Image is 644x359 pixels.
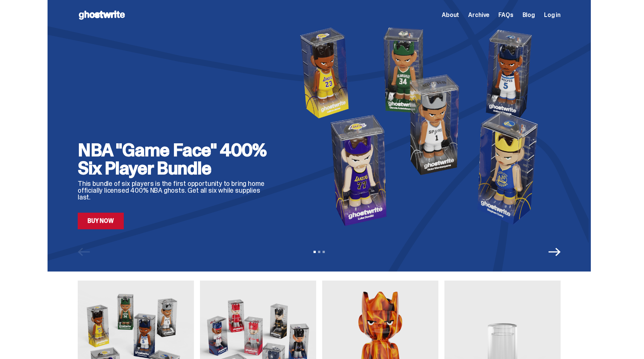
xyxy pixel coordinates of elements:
button: View slide 3 [323,251,325,253]
a: About [442,12,459,18]
a: Log in [544,12,561,18]
p: This bundle of six players is the first opportunity to bring home officially licensed 400% NBA gh... [78,180,274,201]
h2: NBA "Game Face" 400% Six Player Bundle [78,141,274,177]
button: View slide 1 [314,251,316,253]
a: Buy Now [78,213,124,229]
button: Next [549,246,561,258]
a: FAQs [498,12,513,18]
button: View slide 2 [318,251,320,253]
a: Blog [523,12,535,18]
a: Archive [468,12,489,18]
img: NBA "Game Face" 400% Six Player Bundle [286,23,561,229]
